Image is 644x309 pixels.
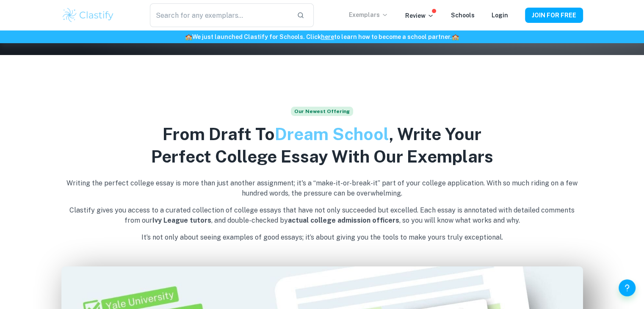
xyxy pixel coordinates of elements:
button: Help and Feedback [619,279,636,296]
p: It’s not only about seeing examples of good essays; it’s about giving you the tools to make yours... [61,232,583,243]
p: Exemplars [349,10,388,19]
b: actual college admission officers [288,216,399,224]
a: Schools [451,12,475,19]
b: Ivy League tutors [152,216,211,224]
span: Our Newest Offering [291,107,353,116]
span: Dream School [275,124,389,144]
p: Review [405,11,434,20]
input: Search for any exemplars... [150,3,290,27]
h6: We just launched Clastify for Schools. Click to learn how to become a school partner. [2,32,642,41]
button: JOIN FOR FREE [525,8,583,23]
p: Writing the perfect college essay is more than just another assignment; it's a “make-it-or-break-... [61,178,583,199]
p: Clastify gives you access to a curated collection of college essays that have not only succeeded ... [61,205,583,226]
a: here [321,33,334,40]
span: 🏫 [452,33,459,40]
img: Clastify logo [61,7,115,24]
a: Login [492,12,508,19]
span: 🏫 [185,33,192,40]
h2: From Draft To , Write Your Perfect College Essay With Our Exemplars [61,123,583,168]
